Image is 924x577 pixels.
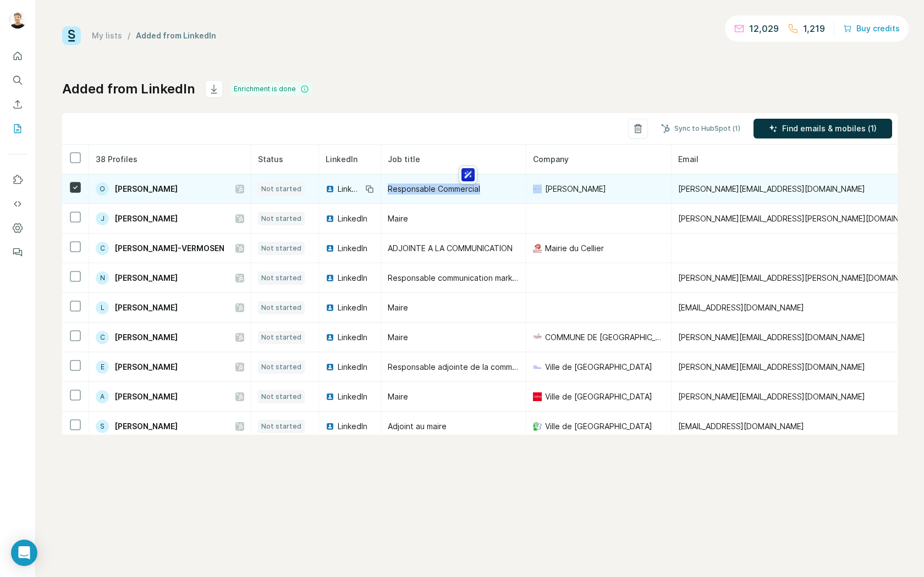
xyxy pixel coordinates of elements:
span: Not started [261,362,301,372]
span: [EMAIL_ADDRESS][DOMAIN_NAME] [678,421,804,431]
img: company-logo [533,363,542,371]
button: Feedback [9,242,26,262]
span: [PERSON_NAME] [114,184,178,195]
span: Find emails & mobiles (1) [782,123,877,134]
img: LinkedIn logo [326,422,334,431]
h1: Added from LinkedIn [62,80,195,98]
span: Not started [261,303,301,313]
button: Buy credits [843,21,900,36]
span: Not started [261,421,301,431]
span: Maire [388,392,408,401]
span: LinkedIn [338,184,362,195]
span: Company [533,154,569,164]
span: Status [258,154,283,164]
span: Ville de [GEOGRAPHIC_DATA] [545,421,652,432]
div: C [96,331,109,344]
div: E [96,360,109,374]
button: Search [9,70,26,90]
span: [PERSON_NAME]-VERMOSEN [114,243,224,254]
span: [PERSON_NAME][EMAIL_ADDRESS][DOMAIN_NAME] [678,392,865,401]
span: LinkedIn [338,332,367,343]
div: N [96,271,109,285]
div: A [96,390,109,403]
button: Find emails & mobiles (1) [754,119,892,138]
div: Open Intercom Messenger [11,540,37,566]
span: LinkedIn [338,391,367,402]
button: Dashboard [9,218,26,238]
img: LinkedIn logo [326,274,334,282]
span: Ville de [GEOGRAPHIC_DATA] [545,362,652,373]
span: ADJOINTE A LA COMMUNICATION [388,243,513,253]
span: [PERSON_NAME] [114,421,178,432]
img: Avatar [9,11,26,29]
li: / [128,30,130,41]
span: Responsable communication marketing [388,273,531,282]
img: LinkedIn logo [326,363,334,371]
span: Not started [261,332,301,342]
span: LinkedIn [338,273,367,284]
span: Responsable Commercial [388,184,480,193]
div: C [96,242,109,255]
p: 1,219 [803,22,825,35]
img: company-logo [533,244,542,253]
span: [PERSON_NAME][EMAIL_ADDRESS][DOMAIN_NAME] [678,332,865,342]
div: O [96,182,109,196]
span: Not started [261,273,301,283]
button: Enrich CSV [9,95,26,114]
span: Ville de [GEOGRAPHIC_DATA] [545,391,652,402]
img: company-logo [533,333,542,342]
span: Responsable adjointe de la communication [388,362,546,371]
img: LinkedIn logo [326,392,334,401]
span: Maire [388,303,408,312]
div: S [96,420,109,433]
span: LinkedIn [326,154,358,164]
img: company-logo [533,185,542,193]
span: LinkedIn [338,243,367,254]
img: LinkedIn logo [326,185,334,193]
button: Quick start [9,46,26,66]
span: [PERSON_NAME][EMAIL_ADDRESS][DOMAIN_NAME] [678,184,865,193]
span: [PERSON_NAME] [114,273,178,284]
span: LinkedIn [338,421,367,432]
span: [PERSON_NAME] [114,362,178,373]
div: Enrichment is done [230,82,312,96]
img: LinkedIn logo [326,214,334,223]
span: 38 Profiles [96,154,137,164]
img: LinkedIn logo [326,333,334,342]
img: Surfe Logo [62,26,81,45]
div: L [96,301,109,314]
span: Not started [261,184,301,194]
button: Sync to HubSpot (1) [653,120,748,137]
img: LinkedIn logo [326,303,334,312]
img: company-logo [533,392,542,401]
span: [PERSON_NAME][EMAIL_ADDRESS][DOMAIN_NAME] [678,362,865,371]
span: LinkedIn [338,362,367,373]
span: [PERSON_NAME] [114,332,178,343]
span: Mairie du Cellier [545,243,604,254]
button: Use Surfe API [9,194,26,214]
span: Job title [388,154,420,164]
span: Maire [388,214,408,223]
button: Use Surfe on LinkedIn [9,170,26,190]
span: [EMAIL_ADDRESS][DOMAIN_NAME] [678,303,804,312]
span: Not started [261,214,301,224]
span: [PERSON_NAME] [545,184,606,195]
span: Not started [261,243,301,253]
span: Email [678,154,698,164]
p: 12,029 [749,22,779,35]
span: LinkedIn [338,302,367,313]
span: LinkedIn [338,213,367,224]
span: Not started [261,392,301,402]
span: COMMUNE DE [GEOGRAPHIC_DATA] [545,332,664,343]
span: [PERSON_NAME] [114,213,178,224]
img: company-logo [533,422,542,431]
span: [PERSON_NAME] [114,302,178,313]
div: J [96,212,109,225]
button: My lists [9,119,26,138]
div: Added from LinkedIn [136,30,216,41]
a: My lists [92,31,122,40]
img: LinkedIn logo [326,244,334,253]
span: Adjoint au maire [388,421,447,431]
span: [PERSON_NAME] [114,391,178,402]
span: Maire [388,332,408,342]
